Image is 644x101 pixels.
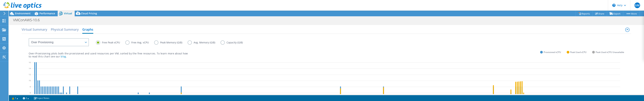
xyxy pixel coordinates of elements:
text: 6 [30,91,31,94]
a: Reports [576,11,593,16]
label: Free Avg. vCPU [125,40,154,45]
span: Performance [39,12,55,15]
span: Peak Used vCPU Unavailable [596,50,624,54]
text: 8 [30,85,31,88]
span: Cloud Pricing [81,12,97,15]
text: 16 [29,61,31,63]
h1: VMConAWS-10.6 [12,18,45,22]
a: blog [61,55,66,58]
p: Over-Provisioning plots both the provisioned and used resources per VM, sorted by the free resour... [29,52,188,58]
text: 12 [29,73,31,76]
label: Peak Memory (GiB) [154,40,188,45]
a: Project Notes [31,96,52,100]
a: More [623,11,640,16]
span: Environment [15,12,31,15]
text: 14 [29,67,31,70]
label: Capacity (GiB) [221,40,248,45]
h2: Graphs [82,26,93,34]
a: Share [593,11,607,16]
a: 1 [10,96,21,100]
text: 10 [29,79,31,82]
label: Avg. Memory (GiB) [188,40,221,45]
a: Export [607,11,623,16]
span: Virtual [64,12,72,15]
a: 2 [20,96,31,100]
span: Provisioned vCPU [544,50,561,54]
span: Peak Used vCPU [570,50,586,54]
span: GM [634,2,640,8]
h2: Virtual Summary [22,26,47,33]
label: Free Peak vCPU [96,40,125,45]
h2: Physical Summary [51,26,79,33]
svg: \n [612,4,616,7]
